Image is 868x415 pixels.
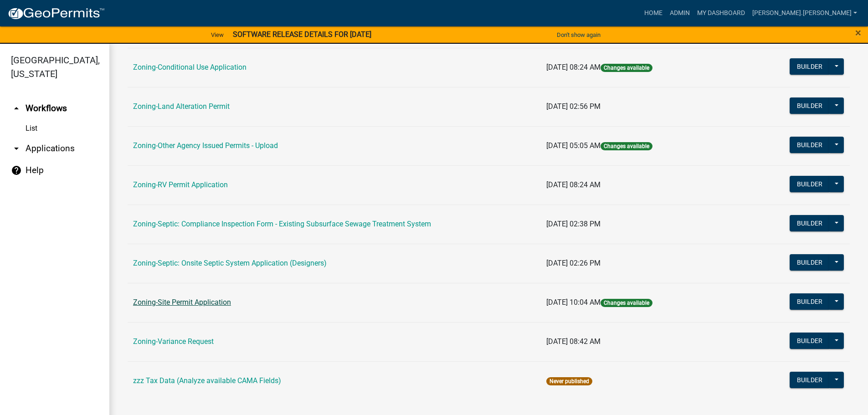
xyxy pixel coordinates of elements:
a: Zoning-Septic: Onsite Septic System Application (Designers) [133,259,327,267]
i: arrow_drop_down [11,143,22,154]
span: Changes available [601,64,652,72]
a: Zoning-Land Alteration Permit [133,102,230,111]
a: Admin [666,5,693,22]
span: [DATE] 02:26 PM [546,259,601,267]
span: [DATE] 02:56 PM [546,102,601,111]
a: Zoning-Septic: Compliance Inspection Form - Existing Subsurface Sewage Treatment System [133,220,431,228]
i: help [11,165,22,176]
span: Never published [546,377,592,385]
a: Zoning-RV Permit Application [133,180,228,189]
span: × [855,26,861,39]
button: Builder [790,97,830,114]
i: arrow_drop_up [11,103,22,114]
span: [DATE] 05:05 AM [546,141,601,150]
strong: SOFTWARE RELEASE DETAILS FOR [DATE] [233,30,371,39]
button: Builder [790,58,830,75]
a: Zoning-Variance Request [133,337,214,346]
a: zzz Tax Data (Analyze available CAMA Fields) [133,376,281,385]
a: My Dashboard [693,5,749,22]
button: Builder [790,176,830,192]
button: Close [855,27,861,38]
button: Builder [790,333,830,349]
button: Builder [790,293,830,310]
a: Zoning-Conditional Use Application [133,63,247,72]
a: Zoning-Other Agency Issued Permits - Upload [133,141,278,150]
button: Builder [790,254,830,271]
span: Changes available [601,142,652,150]
button: Builder [790,372,830,388]
span: [DATE] 08:42 AM [546,337,601,346]
button: Don't show again [553,27,604,42]
span: [DATE] 08:24 AM [546,63,601,72]
a: Home [641,5,666,22]
span: [DATE] 08:24 AM [546,180,601,189]
button: Builder [790,215,830,231]
a: [PERSON_NAME].[PERSON_NAME] [749,5,861,22]
span: Changes available [601,299,652,307]
a: Zoning-Site Permit Application [133,298,231,307]
button: Builder [790,137,830,153]
span: [DATE] 02:38 PM [546,220,601,228]
a: View [207,27,227,42]
span: [DATE] 10:04 AM [546,298,601,307]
